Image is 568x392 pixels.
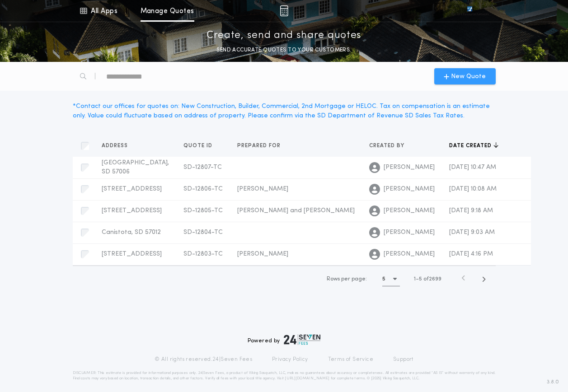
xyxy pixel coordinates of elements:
[449,141,498,150] button: Date created
[237,142,282,149] span: Prepared for
[237,207,355,214] span: [PERSON_NAME] and [PERSON_NAME]
[272,356,308,363] a: Privacy Policy
[384,250,435,259] span: [PERSON_NAME]
[449,229,495,236] span: [DATE] 9:03 AM
[183,229,223,236] span: SD-12804-TC
[369,142,406,149] span: Created by
[102,159,169,175] span: [GEOGRAPHIC_DATA], SD 57006
[183,164,222,171] span: SD-12807-TC
[102,207,162,214] span: [STREET_ADDRESS]
[216,46,351,55] p: SEND ACCURATE QUOTES TO YOUR CUSTOMERS.
[73,370,496,381] p: DISCLAIMER: This estimate is provided for informational purposes only. 24|Seven Fees, a product o...
[449,251,493,257] span: [DATE] 4:16 PM
[183,142,214,149] span: Quote ID
[547,378,559,386] span: 3.8.0
[155,356,252,363] p: © All rights reserved. 24|Seven Fees
[384,206,435,215] span: [PERSON_NAME]
[237,186,288,192] span: [PERSON_NAME]
[248,334,321,345] div: Powered by
[449,164,496,171] span: [DATE] 10:47 AM
[284,334,321,345] img: logo
[102,141,135,150] button: Address
[369,141,411,150] button: Created by
[285,377,329,380] a: [URL][DOMAIN_NAME]
[237,251,288,257] span: [PERSON_NAME]
[382,272,400,286] button: 5
[384,228,435,237] span: [PERSON_NAME]
[419,276,422,282] span: 5
[328,356,373,363] a: Terms of Service
[393,356,413,363] a: Support
[414,276,416,282] span: 1
[207,28,361,43] p: Create, send and share quotes
[183,207,223,214] span: SD-12805-TC
[382,275,385,284] h1: 5
[327,276,367,282] span: Rows per page:
[449,186,497,192] span: [DATE] 10:08 AM
[102,186,162,192] span: [STREET_ADDRESS]
[73,102,496,121] div: * Contact our offices for quotes on: New Construction, Builder, Commercial, 2nd Mortgage or HELOC...
[384,185,435,194] span: [PERSON_NAME]
[434,68,496,84] button: New Quote
[449,142,493,149] span: Date created
[423,275,441,283] span: of 2699
[280,5,288,16] img: img
[449,207,493,214] span: [DATE] 9:18 AM
[102,229,161,236] span: Canistota, SD 57012
[183,186,223,192] span: SD-12806-TC
[183,141,219,150] button: Quote ID
[183,251,223,257] span: SD-12803-TC
[384,163,435,172] span: [PERSON_NAME]
[102,142,130,149] span: Address
[102,251,162,257] span: [STREET_ADDRESS]
[451,72,486,81] span: New Quote
[451,6,488,15] img: vs-icon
